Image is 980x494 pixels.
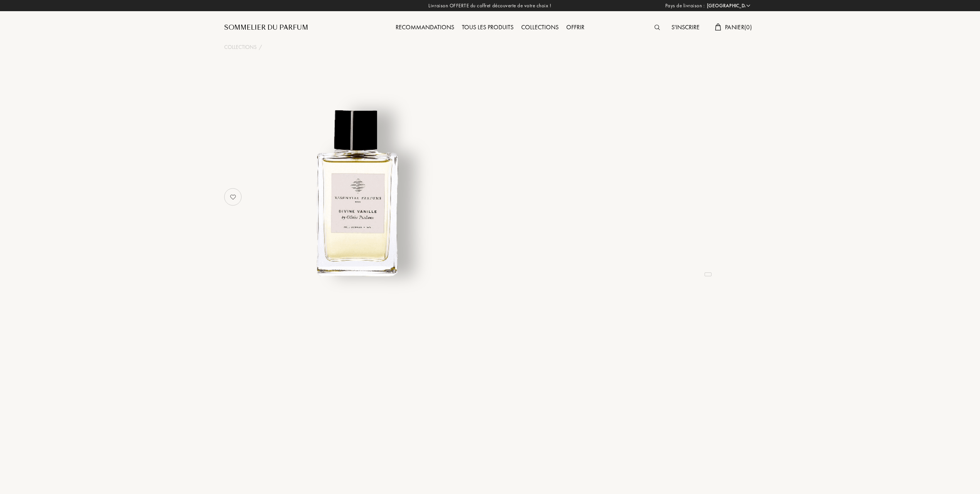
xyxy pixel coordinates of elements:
img: cart.svg [715,24,721,30]
div: / [259,43,262,51]
div: Recommandations [392,23,458,33]
a: Sommelier du Parfum [224,23,308,32]
a: Offrir [562,23,588,31]
div: Tous les produits [458,23,517,33]
div: Collections [517,23,562,33]
div: S'inscrire [668,23,703,33]
a: Recommandations [392,23,458,31]
img: arrow_w.png [745,3,751,8]
a: Collections [224,43,257,51]
img: no_like_p.png [225,189,241,205]
a: S'inscrire [668,23,703,31]
div: Offrir [562,23,588,33]
span: Panier ( 0 ) [725,23,752,31]
a: Tous les produits [458,23,517,31]
span: Pays de livraison : [665,2,705,10]
a: Collections [517,23,562,31]
img: search_icn.svg [654,25,660,30]
img: undefined undefined [262,98,453,289]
